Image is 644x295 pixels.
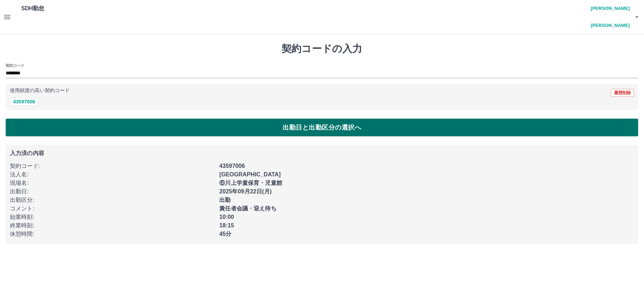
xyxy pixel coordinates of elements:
[10,187,215,196] p: 出勤日 :
[6,119,638,136] button: 出勤日と出勤区分の選択へ
[10,196,215,204] p: 出勤区分 :
[611,89,634,97] button: 履歴削除
[10,162,215,170] p: 契約コード :
[6,43,638,55] h1: 契約コードの入力
[219,214,234,220] b: 10:00
[10,221,215,230] p: 終業時刻 :
[219,222,234,228] b: 18:15
[219,180,282,186] b: ⑥川上学童保育・児童館
[10,204,215,213] p: コメント :
[219,171,281,177] b: [GEOGRAPHIC_DATA]
[10,230,215,238] p: 休憩時間 :
[219,188,272,194] b: 2025年09月22日(月)
[10,97,38,106] button: 43597006
[10,170,215,179] p: 法人名 :
[10,151,634,156] p: 入力済の内容
[10,88,70,93] p: 使用頻度の高い契約コード
[10,179,215,187] p: 現場名 :
[219,231,231,237] b: 45分
[219,197,231,203] b: 出勤
[10,213,215,221] p: 始業時刻 :
[6,63,24,68] h2: 契約コード
[219,163,245,169] b: 43597006
[219,205,277,211] b: 責任者会議・迎え待ち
